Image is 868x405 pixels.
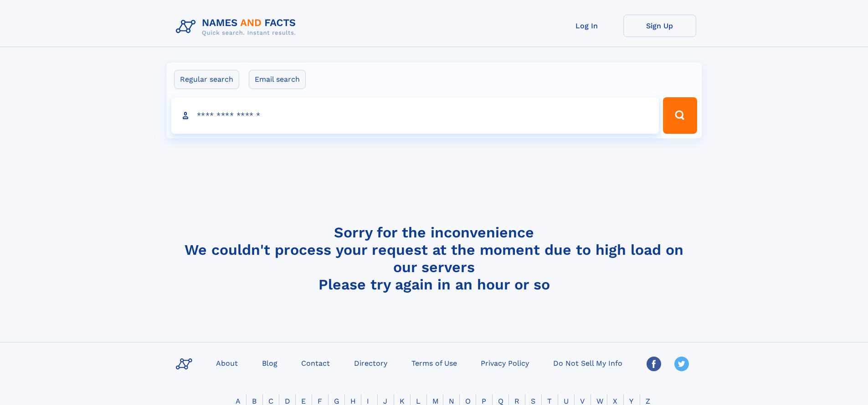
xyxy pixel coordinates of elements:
button: Search Button [663,97,697,134]
label: Email search [249,70,306,89]
img: Facebook [647,357,661,371]
h4: Sorry for the inconvenience We couldn't process your request at the moment due to high load on ou... [172,224,696,293]
a: Contact [298,356,334,369]
img: Logo Names and Facts [172,15,303,39]
label: Regular search [174,70,239,89]
img: Twitter [674,357,689,371]
a: Sign Up [623,15,696,37]
a: Log In [550,15,623,37]
a: Do Not Sell My Info [550,356,626,369]
input: search input [171,97,659,134]
a: Terms of Use [408,356,461,369]
a: Privacy Policy [477,356,533,369]
a: About [212,356,241,369]
a: Blog [258,356,281,369]
a: Directory [350,356,391,369]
